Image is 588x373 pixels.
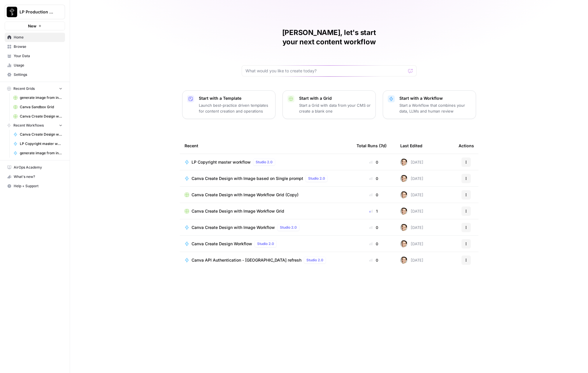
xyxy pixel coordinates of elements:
a: AirOps Academy [5,163,65,172]
img: j7temtklz6amjwtjn5shyeuwpeb0 [400,257,407,264]
img: j7temtklz6amjwtjn5shyeuwpeb0 [400,240,407,247]
div: Recent [185,138,347,154]
span: Home [14,35,62,40]
img: j7temtklz6amjwtjn5shyeuwpeb0 [400,208,407,215]
p: Launch best-practice driven templates for content creation and operations [199,102,271,114]
div: 0 [357,176,391,181]
a: Canva Create Design with Image Workflow Grid [185,208,347,214]
a: Canva Create Design with Image Workflow Grid [11,112,65,121]
a: Browse [5,42,65,51]
a: Your Data [5,51,65,61]
a: Canva Create Design with Image based on Single prompt [11,130,65,139]
div: [DATE] [400,159,423,166]
span: Studio 2.0 [280,225,297,230]
img: j7temtklz6amjwtjn5shyeuwpeb0 [400,159,407,166]
button: Recent Grids [5,84,65,93]
a: Canva API Authentication - [GEOGRAPHIC_DATA] refreshStudio 2.0 [185,257,347,264]
button: New [5,22,65,30]
span: generate image from input image using imagen, host on Apex AWS bucket [20,150,62,156]
span: Studio 2.0 [308,176,325,181]
a: Usage [5,61,65,70]
p: Start with a Workflow [399,95,471,101]
div: Total Runs (7d) [357,138,387,154]
a: generate image from input image (copyright tests) duplicate Grid [11,93,65,102]
div: What's new? [5,172,65,181]
div: [DATE] [400,240,423,247]
span: Help + Support [14,183,62,189]
span: Canva Create Design with Image based on Single prompt [20,132,62,137]
div: Actions [459,138,474,154]
a: Canva Create Design with Image based on Single promptStudio 2.0 [185,175,347,182]
button: Start with a WorkflowStart a Workflow that combines your data, LLMs and human review [383,90,476,119]
span: Canva Create Design Workflow [192,241,252,247]
span: Settings [14,72,62,77]
input: What would you like to create today? [245,68,406,74]
div: [DATE] [400,191,423,198]
div: [DATE] [400,257,423,264]
a: Canva Create Design with Image Workflow Grid (Copy) [185,192,347,198]
span: Studio 2.0 [257,241,274,246]
span: New [28,23,36,29]
div: [DATE] [400,175,423,182]
p: Start with a Template [199,95,271,101]
div: 0 [357,192,391,198]
h1: [PERSON_NAME], let's start your next content workflow [242,28,417,47]
img: j7temtklz6amjwtjn5shyeuwpeb0 [400,175,407,182]
span: Canva Sandbox Grid [20,104,62,110]
a: Canva Create Design with Image WorkflowStudio 2.0 [185,224,347,231]
p: Start a Workflow that combines your data, LLMs and human review [399,102,471,114]
span: Recent Workflows [13,123,44,128]
span: AirOps Academy [14,165,62,170]
a: generate image from input image using imagen, host on Apex AWS bucket [11,148,65,158]
div: [DATE] [400,224,423,231]
span: Studio 2.0 [306,258,323,263]
p: Start a Grid with data from your CMS or create a blank one [299,102,371,114]
span: LP Production Workloads [20,9,55,15]
button: Workspace: LP Production Workloads [5,5,65,19]
a: LP Copyright master workflowStudio 2.0 [185,159,347,166]
div: 0 [357,257,391,263]
span: Canva API Authentication - [GEOGRAPHIC_DATA] refresh [192,257,301,263]
button: What's new? [5,172,65,181]
span: generate image from input image (copyright tests) duplicate Grid [20,95,62,100]
span: Browse [14,44,62,49]
span: Canva Create Design with Image based on Single prompt [192,176,303,181]
p: Start with a Grid [299,95,371,101]
span: Canva Create Design with Image Workflow [192,225,275,230]
span: Recent Grids [13,86,35,91]
span: Studio 2.0 [256,160,273,165]
div: Last Edited [400,138,422,154]
a: LP Copyright master workflow [11,139,65,148]
span: Canva Create Design with Image Workflow Grid [20,114,62,119]
button: Recent Workflows [5,121,65,130]
div: 1 [357,208,391,214]
button: Help + Support [5,181,65,191]
button: Start with a TemplateLaunch best-practice driven templates for content creation and operations [182,90,275,119]
div: 0 [357,241,391,247]
span: LP Copyright master workflow [192,159,251,165]
div: 0 [357,159,391,165]
img: j7temtklz6amjwtjn5shyeuwpeb0 [400,191,407,198]
button: Start with a GridStart a Grid with data from your CMS or create a blank one [282,90,376,119]
img: j7temtklz6amjwtjn5shyeuwpeb0 [400,224,407,231]
span: Usage [14,63,62,68]
a: Settings [5,70,65,79]
a: Canva Sandbox Grid [11,102,65,112]
span: Canva Create Design with Image Workflow Grid [192,208,284,214]
a: Canva Create Design WorkflowStudio 2.0 [185,240,347,247]
span: Canva Create Design with Image Workflow Grid (Copy) [192,192,299,198]
img: LP Production Workloads Logo [7,7,17,17]
div: [DATE] [400,208,423,215]
span: Your Data [14,53,62,59]
div: 0 [357,225,391,230]
span: LP Copyright master workflow [20,141,62,146]
a: Home [5,33,65,42]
